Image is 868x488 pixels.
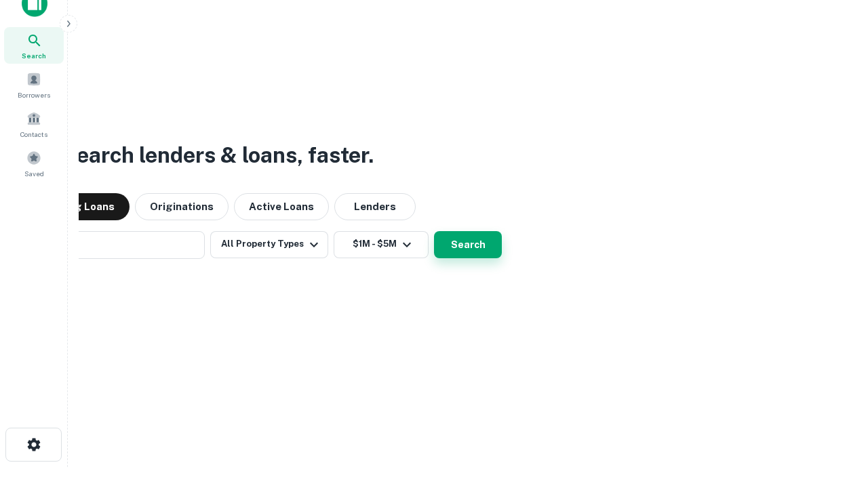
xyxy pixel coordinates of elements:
[18,89,50,100] span: Borrowers
[4,66,64,103] a: Borrowers
[135,193,229,220] button: Originations
[62,139,374,171] h3: Search lenders & loans, faster.
[4,145,64,182] a: Saved
[334,193,416,220] button: Lenders
[434,231,502,258] button: Search
[234,193,329,220] button: Active Loans
[22,50,46,61] span: Search
[800,380,868,445] iframe: Chat Widget
[210,231,328,258] button: All Property Types
[4,106,64,142] a: Contacts
[4,27,64,64] a: Search
[24,168,44,179] span: Saved
[334,231,429,258] button: $1M - $5M
[20,129,47,140] span: Contacts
